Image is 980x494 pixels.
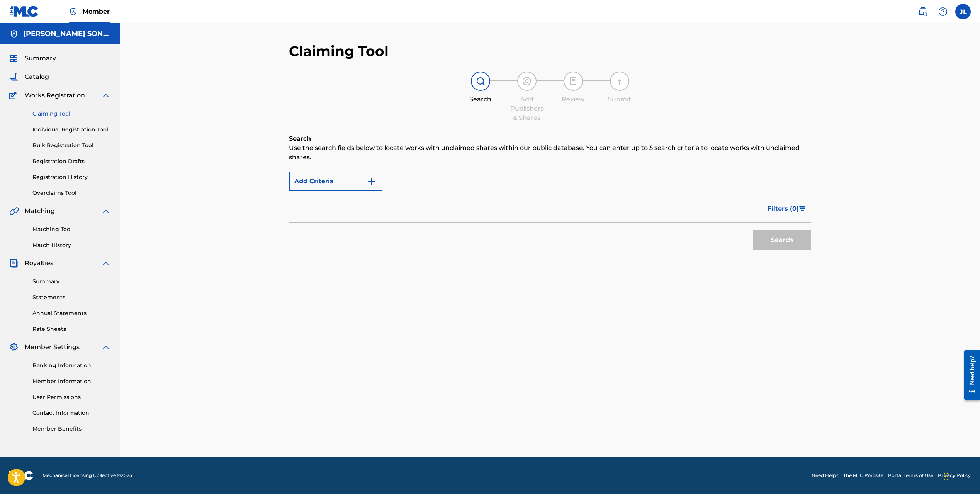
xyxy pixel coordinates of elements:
[69,7,78,16] img: Top Rightsholder
[938,7,948,16] img: help
[25,54,56,63] span: Summary
[9,29,19,39] img: Accounts
[9,72,19,82] img: Catalog
[32,293,110,302] a: Statements
[9,91,19,100] img: Works Registration
[522,77,532,86] img: step indicator icon for Add Publishers & Shares
[888,472,933,479] a: Portal Terms of Use
[763,199,811,218] button: Filters (0)
[32,325,110,333] a: Rate Sheets
[768,204,799,213] span: Filters ( 0 )
[938,472,971,479] a: Privacy Policy
[101,342,110,352] img: expand
[9,72,49,82] a: CatalogCatalog
[554,95,593,104] div: Review
[101,206,110,216] img: expand
[42,472,132,479] span: Mechanical Licensing Collective © 2025
[9,471,33,480] img: logo
[32,361,110,370] a: Banking Information
[25,259,53,268] span: Royalties
[101,91,110,100] img: expand
[289,172,382,191] button: Add Criteria
[812,472,839,479] a: Need Help?
[915,4,931,19] a: Public Search
[935,4,951,19] div: Help
[289,134,811,143] h6: Search
[32,157,110,165] a: Registration Drafts
[25,72,49,82] span: Catalog
[9,342,19,352] img: Member Settings
[9,6,39,17] img: MLC Logo
[9,54,56,63] a: SummarySummary
[32,377,110,385] a: Member Information
[32,126,110,134] a: Individual Registration Tool
[32,225,110,233] a: Matching Tool
[32,393,110,401] a: User Permissions
[25,342,80,352] span: Member Settings
[25,91,85,100] span: Works Registration
[25,206,55,216] span: Matching
[289,168,811,254] form: Search Form
[944,465,948,488] div: Drag
[32,425,110,433] a: Member Benefits
[9,206,19,216] img: Matching
[83,7,110,16] span: Member
[32,189,110,197] a: Overclaims Tool
[32,309,110,317] a: Annual Statements
[9,259,19,268] img: Royalties
[600,95,639,104] div: Submit
[799,206,806,211] img: filter
[508,95,546,123] div: Add Publishers & Shares
[918,7,927,16] img: search
[958,342,980,408] iframe: Resource Center
[615,77,624,86] img: step indicator icon for Submit
[367,177,376,186] img: 9d2ae6d4665cec9f34b9.svg
[9,54,19,63] img: Summary
[101,259,110,268] img: expand
[32,141,110,150] a: Bulk Registration Tool
[461,95,500,104] div: Search
[32,241,110,249] a: Match History
[476,77,485,86] img: step indicator icon for Search
[23,29,110,38] h5: DYLAN DORIE SONGS
[32,110,110,118] a: Claiming Tool
[289,143,811,162] p: Use the search fields below to locate works with unclaimed shares within our public database. You...
[955,4,971,19] div: User Menu
[32,278,110,286] a: Summary
[941,457,980,494] iframe: Chat Widget
[32,173,110,181] a: Registration History
[32,409,110,417] a: Contact Information
[569,77,578,86] img: step indicator icon for Review
[843,472,883,479] a: The MLC Website
[289,43,389,60] h2: Claiming Tool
